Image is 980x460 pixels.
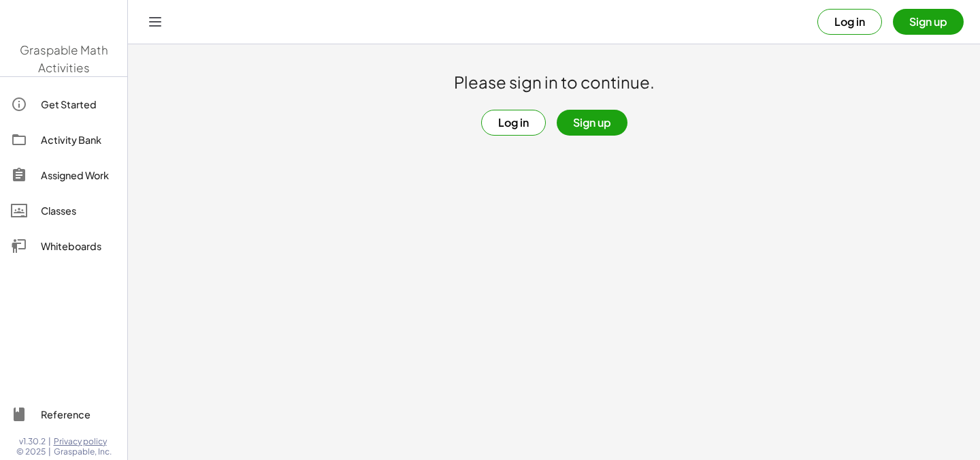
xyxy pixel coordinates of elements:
[893,9,964,35] button: Sign up
[5,123,122,156] a: Activity Bank
[144,11,166,33] button: Toggle navigation
[19,436,46,447] span: v1.30.2
[481,110,546,136] button: Log in
[5,398,122,431] a: Reference
[48,446,51,457] span: |
[41,238,116,254] div: Whiteboards
[16,446,46,457] span: © 2025
[41,167,116,183] div: Assigned Work
[54,436,112,447] a: Privacy policy
[54,446,112,457] span: Graspable, Inc.
[5,230,122,262] a: Whiteboards
[20,42,108,75] span: Graspable Math Activities
[454,72,655,93] h1: Please sign in to continue.
[41,202,116,219] div: Classes
[48,436,51,447] span: |
[557,110,627,136] button: Sign up
[5,88,122,121] a: Get Started
[817,9,882,35] button: Log in
[41,132,116,148] div: Activity Bank
[5,194,122,227] a: Classes
[41,96,116,112] div: Get Started
[5,159,122,191] a: Assigned Work
[41,406,116,423] div: Reference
